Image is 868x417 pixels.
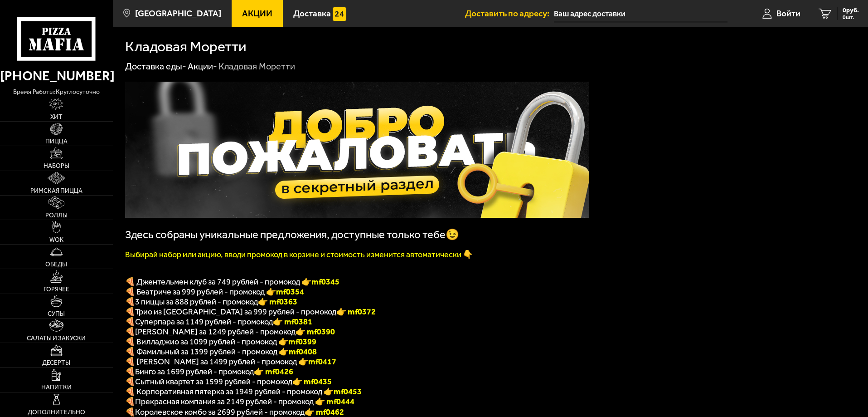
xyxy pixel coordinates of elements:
[41,384,72,391] span: Напитки
[125,387,362,397] span: 🍕 Корпоративная пятерка за 1949 рублей - промокод 👉
[135,327,296,337] span: [PERSON_NAME] за 1249 рублей - промокод
[125,277,339,287] span: 🍕 Джентельмен клуб за 749 рублей - промокод 👉
[49,237,63,243] span: WOK
[125,82,589,218] img: 1024x1024
[44,163,69,169] span: Наборы
[125,250,473,260] font: Выбирай набор или акцию, вводи промокод в корзине и стоимость изменится автоматически 👇
[125,307,135,317] font: 🍕
[305,407,344,417] font: 👉 mf0462
[135,9,221,18] span: [GEOGRAPHIC_DATA]
[125,61,186,72] a: Доставка еды-
[42,360,70,366] span: Десерты
[296,327,335,337] b: 👉 mf0390
[135,397,315,407] span: Прекрасная компания за 2149 рублей - промокод
[333,7,346,21] img: 15daf4d41897b9f0e9f617042186c801.svg
[125,228,459,241] span: Здесь собраны уникальные предложения, доступные только тебе😉
[311,277,339,287] b: mf0345
[293,9,331,18] span: Доставка
[125,287,304,297] span: 🍕 Беатриче за 999 рублей - промокод 👉
[843,15,859,20] span: 0 шт.
[50,114,63,120] span: Хит
[135,367,254,377] span: Бинго за 1699 рублей - промокод
[218,61,295,73] div: Кладовая Моретти
[843,7,859,14] span: 0 руб.
[292,377,332,387] b: 👉 mf0435
[135,407,305,417] span: Королевское комбо за 2699 рублей - промокод
[465,9,554,18] span: Доставить по адресу:
[776,9,800,18] span: Войти
[276,287,304,297] b: mf0354
[45,212,68,219] span: Роллы
[242,9,272,18] span: Акции
[315,397,354,407] font: 👉 mf0444
[125,377,135,387] b: 🍕
[308,357,336,367] b: mf0417
[288,337,316,347] b: mf0399
[125,347,317,357] span: 🍕 Фамильный за 1399 рублей - промокод 👉
[125,407,135,417] font: 🍕
[135,297,258,307] span: 3 пиццы за 888 рублей - промокод
[45,261,67,268] span: Обеды
[273,317,312,327] font: 👉 mf0381
[125,39,247,54] h1: Кладовая Моретти
[45,138,68,145] span: Пицца
[125,317,135,327] font: 🍕
[125,337,316,347] span: 🍕 Вилладжио за 1099 рублей - промокод 👉
[289,347,317,357] b: mf0408
[125,367,135,377] b: 🍕
[334,387,362,397] b: mf0453
[48,311,65,317] span: Супы
[336,307,376,317] font: 👉 mf0372
[254,367,293,377] b: 👉 mf0426
[44,286,69,293] span: Горячее
[28,409,85,416] span: Дополнительно
[554,5,727,22] input: Ваш адрес доставки
[135,377,292,387] span: Сытный квартет за 1599 рублей - промокод
[125,357,336,367] span: 🍕 [PERSON_NAME] за 1499 рублей - промокод 👉
[258,297,297,307] font: 👉 mf0363
[135,317,273,327] span: Суперпара за 1149 рублей - промокод
[125,327,135,337] b: 🍕
[125,397,135,407] font: 🍕
[135,307,336,317] span: Трио из [GEOGRAPHIC_DATA] за 999 рублей - промокод
[30,188,82,194] span: Римская пицца
[188,61,217,72] a: Акции-
[125,297,135,307] font: 🍕
[27,335,86,342] span: Салаты и закуски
